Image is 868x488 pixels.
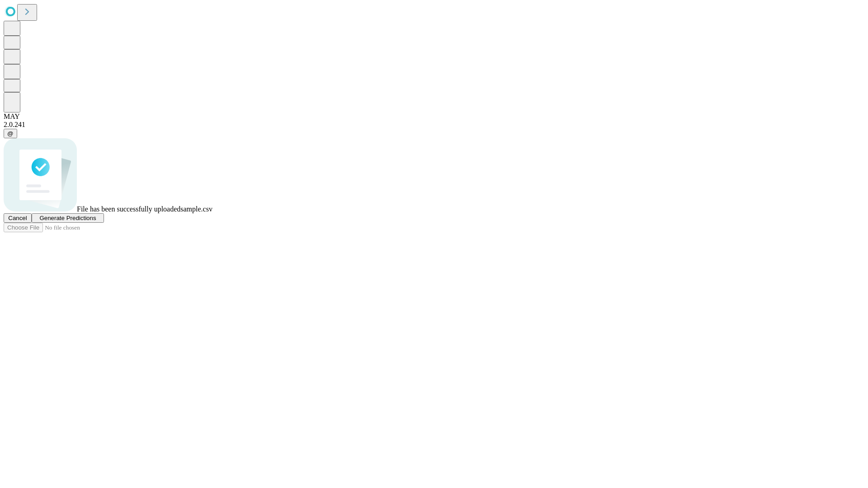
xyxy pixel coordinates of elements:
span: File has been successfully uploaded [77,205,180,213]
span: @ [7,130,14,137]
span: Cancel [8,215,27,221]
button: Cancel [4,213,32,223]
div: 2.0.241 [4,121,864,129]
button: Generate Predictions [32,213,104,223]
span: Generate Predictions [39,215,96,221]
button: @ [4,129,17,138]
div: MAY [4,113,864,121]
span: sample.csv [180,205,212,213]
